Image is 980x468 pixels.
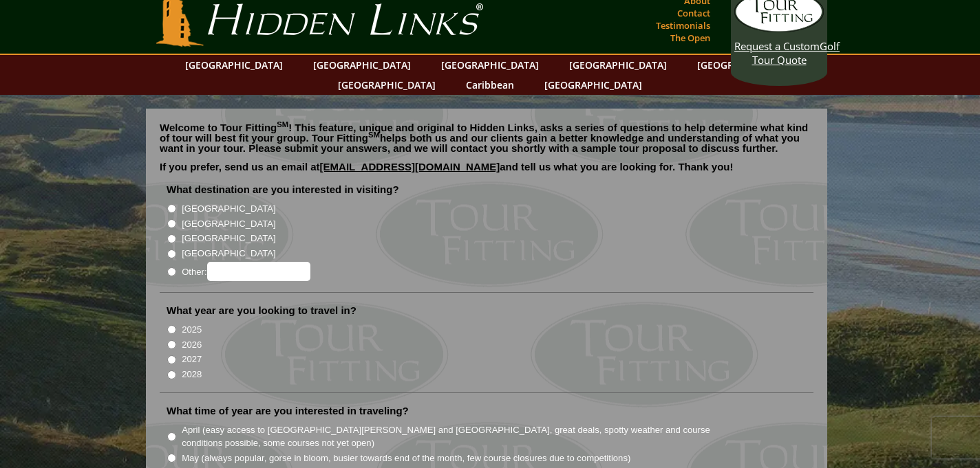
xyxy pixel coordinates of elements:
input: Other: [207,262,310,281]
label: 2026 [182,338,202,352]
label: 2025 [182,323,202,337]
a: [GEOGRAPHIC_DATA] [331,75,443,95]
p: If you prefer, send us an email at and tell us what you are looking for. Thank you! [160,161,813,182]
a: [GEOGRAPHIC_DATA] [537,75,649,95]
label: [GEOGRAPHIC_DATA] [182,202,275,216]
a: [GEOGRAPHIC_DATA] [178,55,290,75]
a: Testimonials [652,16,714,35]
sup: SM [277,120,288,129]
label: [GEOGRAPHIC_DATA] [182,232,275,245]
a: [EMAIL_ADDRESS][DOMAIN_NAME] [320,161,500,172]
label: Other: [182,262,310,281]
p: Welcome to Tour Fitting ! This feature, unique and original to Hidden Links, asks a series of que... [160,122,813,153]
label: April (easy access to [GEOGRAPHIC_DATA][PERSON_NAME] and [GEOGRAPHIC_DATA], great deals, spotty w... [182,423,735,450]
a: Contact [674,3,714,23]
a: [GEOGRAPHIC_DATA] [306,55,418,75]
a: [GEOGRAPHIC_DATA] [434,55,546,75]
label: [GEOGRAPHIC_DATA] [182,247,275,260]
span: Request a Custom [734,39,820,53]
label: What destination are you interested in visiting? [167,183,399,197]
a: The Open [667,28,714,47]
sup: SM [368,131,380,139]
a: Caribbean [459,75,521,95]
a: [GEOGRAPHIC_DATA] [690,55,802,75]
label: What year are you looking to travel in? [167,304,356,317]
label: 2027 [182,353,202,366]
label: What time of year are you interested in traveling? [167,404,409,418]
a: [GEOGRAPHIC_DATA] [562,55,674,75]
label: May (always popular, gorse in bloom, busier towards end of the month, few course closures due to ... [182,452,630,465]
label: 2028 [182,368,202,381]
label: [GEOGRAPHIC_DATA] [182,217,275,231]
